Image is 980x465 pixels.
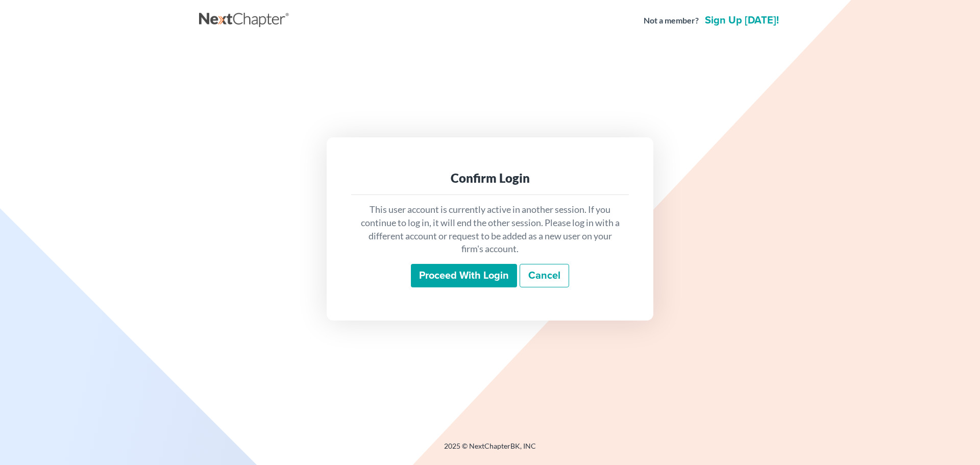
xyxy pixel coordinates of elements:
[411,264,517,287] input: Proceed with login
[644,15,699,27] strong: Not a member?
[199,441,781,459] div: 2025 © NextChapterBK, INC
[359,170,621,186] div: Confirm Login
[359,203,621,256] p: This user account is currently active in another session. If you continue to log in, it will end ...
[703,15,781,26] a: Sign up [DATE]!
[520,264,569,287] a: Cancel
